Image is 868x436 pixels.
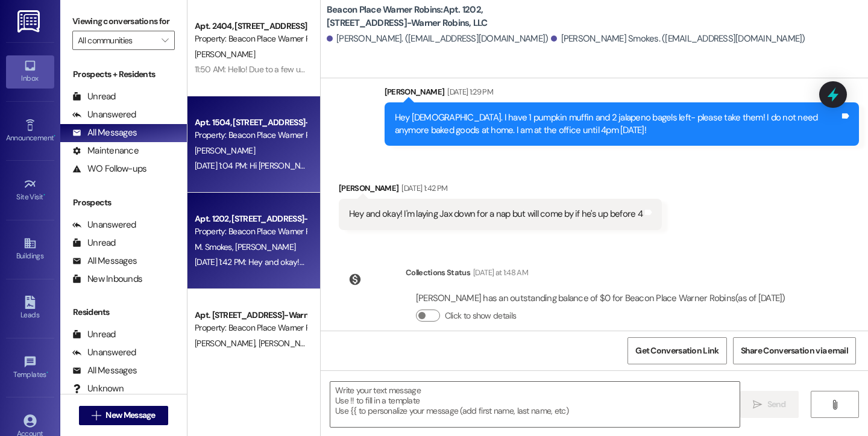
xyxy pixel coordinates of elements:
div: Maintenance [72,145,139,157]
div: Property: Beacon Place Warner Robins [195,225,306,238]
span: M. Smokes [195,241,235,252]
div: Apt. 1202, [STREET_ADDRESS]-Warner Robins, LLC [195,213,306,225]
label: Viewing conversations for [72,12,175,31]
b: Beacon Place Warner Robins: Apt. 1202, [STREET_ADDRESS]-Warner Robins, LLC [327,4,568,30]
div: Unanswered [72,108,136,121]
span: Get Conversation Link [635,344,719,357]
button: Get Conversation Link [627,337,726,364]
div: Unread [72,237,116,249]
span: • [43,191,45,199]
i:  [753,400,762,410]
button: Share Conversation via email [733,337,856,364]
div: WO Follow-ups [72,163,146,175]
button: Send [740,391,799,418]
div: Prospects [60,196,187,209]
span: • [46,369,48,377]
div: Hey and okay! I'm laying Jax down for a nap but will come by if he's up before 4 [349,208,643,220]
button: New Message [79,406,168,425]
div: All Messages [72,364,137,377]
div: Hey [DEMOGRAPHIC_DATA]. I have 1 pumpkin muffin and 2 jalapeno bagels left- please take them! I d... [395,111,840,137]
div: [DATE] 1:42 PM: Hey and okay! I'm laying Jax down for a nap but will come by if he's up before 4 [195,257,526,267]
a: Site Visit • [6,174,54,207]
div: New Inbounds [72,273,142,285]
img: ResiDesk Logo [17,10,42,33]
a: Inbox [6,55,54,88]
div: Unread [72,90,116,103]
i:  [830,400,839,410]
a: Leads [6,292,54,325]
div: Apt. [STREET_ADDRESS]-Warner Robins, LLC [195,309,306,322]
span: [PERSON_NAME] [195,338,259,349]
div: Collections Status [406,266,470,279]
div: All Messages [72,255,137,267]
div: Apt. 1504, [STREET_ADDRESS]-Warner Robins, LLC [195,116,306,129]
div: [DATE] at 1:48 AM [470,266,528,279]
div: Unread [72,328,116,341]
div: Property: Beacon Place Warner Robins [195,322,306,334]
span: [PERSON_NAME] [258,338,318,349]
div: Unknown [72,382,124,395]
div: [PERSON_NAME] [385,86,859,102]
div: [PERSON_NAME] Smokes. ([EMAIL_ADDRESS][DOMAIN_NAME]) [551,33,805,45]
div: Property: Beacon Place Warner Robins [195,129,306,142]
div: All Messages [72,126,137,139]
div: Unanswered [72,346,136,359]
i:  [162,36,168,45]
div: [PERSON_NAME] has an outstanding balance of $0 for Beacon Place Warner Robins (as of [DATE]) [416,292,785,305]
span: [PERSON_NAME] [235,241,295,252]
div: Residents [60,306,187,319]
div: [DATE] 1:04 PM: Hi [PERSON_NAME]! Just letting you know we had someone go over and take a look fo... [195,160,780,171]
span: Share Conversation via email [741,344,848,357]
input: All communities [78,31,156,50]
span: Send [767,398,786,411]
div: [DATE] 1:29 PM [444,86,493,98]
span: [PERSON_NAME] [195,145,255,156]
span: New Message [105,409,155,422]
div: [PERSON_NAME]. ([EMAIL_ADDRESS][DOMAIN_NAME]) [327,33,549,45]
span: [PERSON_NAME] [195,49,255,60]
div: Property: Beacon Place Warner Robins [195,33,306,45]
div: Prospects + Residents [60,68,187,81]
div: Unanswered [72,219,136,231]
label: Click to show details [445,310,516,322]
a: Templates • [6,352,54,384]
a: Buildings [6,233,54,266]
div: [DATE] 1:42 PM [398,182,447,195]
div: [PERSON_NAME] [339,182,662,199]
div: Apt. 2404, [STREET_ADDRESS]-Warner Robins, LLC [195,20,306,33]
i:  [92,411,101,420]
span: • [54,132,55,140]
